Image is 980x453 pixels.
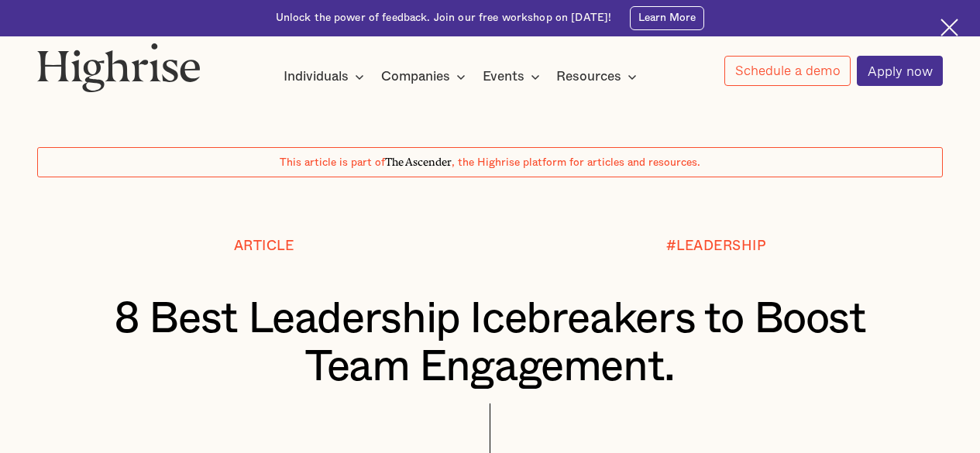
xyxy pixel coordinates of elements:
[280,157,385,168] span: This article is part of
[234,239,294,254] div: Article
[381,67,450,86] div: Companies
[385,153,452,166] span: The Ascender
[666,239,767,254] div: #LEADERSHIP
[940,19,958,36] img: Cross icon
[483,67,545,86] div: Events
[556,67,641,86] div: Resources
[284,67,349,86] div: Individuals
[276,11,612,26] div: Unlock the power of feedback. Join our free workshop on [DATE]!
[37,43,201,92] img: Highrise logo
[75,296,905,392] h1: 8 Best Leadership Icebreakers to Boost Team Engagement.
[381,67,470,86] div: Companies
[284,67,369,86] div: Individuals
[452,157,700,168] span: , the Highrise platform for articles and resources.
[630,6,705,30] a: Learn More
[483,67,524,86] div: Events
[556,67,621,86] div: Resources
[724,56,851,86] a: Schedule a demo
[857,56,943,86] a: Apply now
